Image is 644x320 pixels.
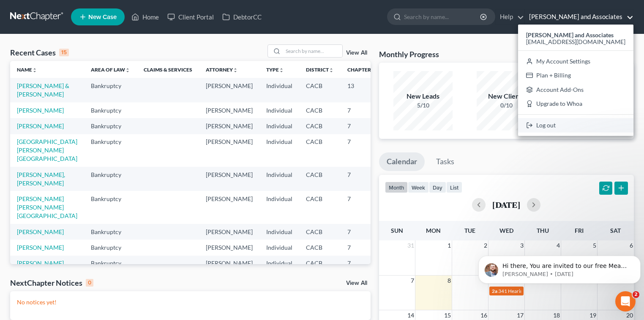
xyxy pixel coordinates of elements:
img: Profile image for James [24,5,38,18]
button: Home [132,3,148,19]
td: CACB [299,134,341,167]
h3: Monthly Progress [379,49,439,59]
td: Individual [259,78,299,102]
div: Recent Cases [10,47,69,58]
i: unfold_more [32,68,37,73]
td: Bankruptcy [84,191,137,223]
td: [PERSON_NAME] [199,134,259,167]
i: unfold_more [329,68,334,73]
input: Search by name... [404,9,481,25]
div: Hello! I will reach out to [GEOGRAPHIC_DATA] to get this resolved for you. Would you be able to l... [14,190,132,232]
td: CACB [299,191,341,223]
td: 7 [341,134,383,167]
td: 13 [341,78,383,102]
div: New Clients [477,91,536,101]
td: [PERSON_NAME] [199,240,259,255]
a: [PERSON_NAME] [17,228,64,235]
a: [PERSON_NAME], [PERSON_NAME] [17,171,65,187]
td: 7 [341,191,383,223]
td: 7 [341,102,383,118]
a: [PERSON_NAME] and Associates [525,9,633,25]
span: Tue [464,227,475,234]
p: Active 30m ago [41,11,84,19]
a: Attorneyunfold_more [206,66,238,73]
h1: [PERSON_NAME] [41,4,96,11]
a: [PERSON_NAME] [17,107,64,114]
a: Client Portal [163,9,218,25]
span: 8 [447,276,452,286]
span: Wed [499,227,513,234]
td: CACB [299,256,341,280]
div: In the meantime, these articles might help: [7,42,139,69]
td: Bankruptcy [84,134,137,167]
td: [PERSON_NAME] [199,118,259,134]
p: No notices yet! [17,298,364,306]
input: Search by name... [283,45,342,57]
span: Fri [575,227,584,234]
a: Nameunfold_more [17,66,37,73]
td: [PERSON_NAME] [199,102,259,118]
div: joined the conversation [36,167,144,175]
strong: Amendments [35,123,79,130]
span: Sat [610,227,621,234]
button: Start recording [54,255,60,262]
strong: All Cases View [35,78,83,85]
a: View All [346,280,367,286]
span: [EMAIL_ADDRESS][DOMAIN_NAME] [526,38,625,45]
a: [PERSON_NAME] [17,244,64,251]
button: list [446,182,462,193]
td: CACB [299,78,341,102]
a: My Account Settings [518,54,633,69]
td: Bankruptcy [84,102,137,118]
td: [PERSON_NAME] [199,78,259,102]
td: CACB [299,118,341,134]
i: unfold_more [279,68,284,73]
a: Tasks [428,152,462,171]
button: Gif picker [27,255,33,262]
td: 7 [341,256,383,280]
td: [PERSON_NAME] [199,256,259,280]
a: Home [127,9,163,25]
button: go back [5,3,22,19]
a: Help [496,9,524,25]
div: Amendments [26,115,162,138]
a: Log out [518,118,633,132]
b: [PERSON_NAME] [36,168,84,174]
td: Bankruptcy [84,224,137,240]
td: Bankruptcy [84,167,137,191]
div: Hello! I will reach out to [GEOGRAPHIC_DATA] to get this resolved for you. Would you be able to l... [7,185,139,237]
td: [PERSON_NAME] [199,191,259,223]
td: Bankruptcy [84,256,137,280]
img: Profile image for James [25,167,34,175]
td: 7 [341,224,383,240]
span: New Case [88,14,117,20]
h2: [DATE] [492,200,520,209]
strong: [PERSON_NAME] and Associates [526,31,614,39]
a: More in the Help Center [26,138,162,158]
td: CACB [299,102,341,118]
div: Operator says… [7,70,162,166]
iframe: Intercom notifications message [475,238,644,297]
button: Upload attachment [40,255,47,262]
div: 15 [59,49,69,56]
a: Districtunfold_more [306,66,334,73]
button: day [429,182,446,193]
div: James says… [7,185,162,252]
td: 7 [341,118,383,134]
span: Mon [426,227,441,234]
div: Import and Export Claims [26,93,162,115]
td: [PERSON_NAME] [199,167,259,191]
td: CACB [299,224,341,240]
div: [PERSON_NAME] and Associates [518,25,633,136]
div: New Leads [393,91,453,101]
td: Individual [259,167,299,191]
td: Individual [259,102,299,118]
td: Individual [259,224,299,240]
a: Area of Lawunfold_more [91,66,130,73]
a: Calendar [379,152,425,171]
button: Emoji picker [13,255,20,262]
td: Bankruptcy [84,78,137,102]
